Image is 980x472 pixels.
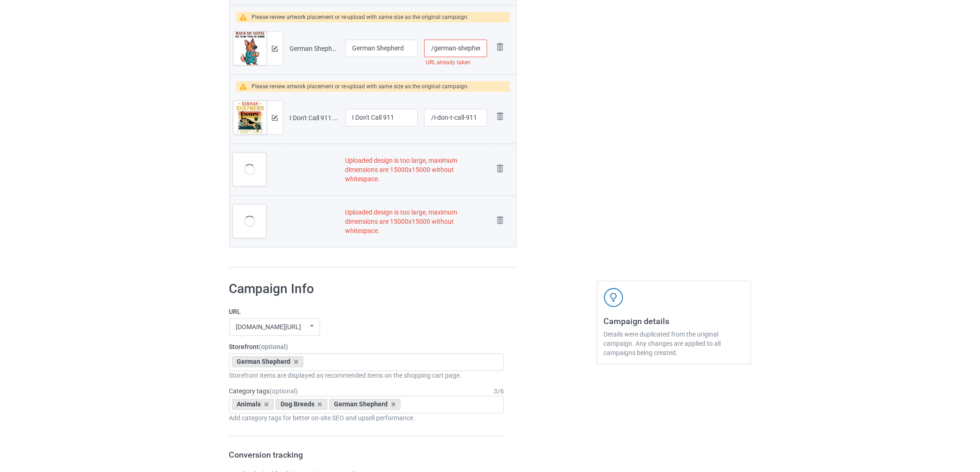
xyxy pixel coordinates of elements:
div: Animals [232,399,274,410]
label: URL [229,307,504,317]
img: svg+xml;base64,PD94bWwgdmVyc2lvbj0iMS4wIiBlbmNvZGluZz0iVVRGLTgiPz4KPHN2ZyB3aWR0aD0iMjhweCIgaGVpZ2... [494,214,507,227]
td: Uploaded design is too large, maximum dimensions are 15000x15000 without whitespace. [342,196,491,247]
div: German Shepherd [232,356,304,368]
label: Storefront [229,343,504,352]
h3: Campaign details [604,316,744,327]
img: svg+xml;base64,PD94bWwgdmVyc2lvbj0iMS4wIiBlbmNvZGluZz0iVVRGLTgiPz4KPHN2ZyB3aWR0aD0iMjhweCIgaGVpZ2... [494,162,507,175]
h1: Campaign Info [229,281,504,298]
img: warning [239,83,252,90]
div: URL already taken [424,57,487,68]
img: warning [239,14,252,21]
span: (optional) [270,388,298,395]
div: I Don't Call 911.png [290,113,339,123]
div: Add category tags for better on-site SEO and upsell performance. [229,414,504,423]
img: svg+xml;base64,PD94bWwgdmVyc2lvbj0iMS4wIiBlbmNvZGluZz0iVVRGLTgiPz4KPHN2ZyB3aWR0aD0iMTRweCIgaGVpZ2... [272,115,278,121]
img: original.png [233,32,267,72]
img: svg+xml;base64,PD94bWwgdmVyc2lvbj0iMS4wIiBlbmNvZGluZz0iVVRGLTgiPz4KPHN2ZyB3aWR0aD0iMTRweCIgaGVpZ2... [272,46,278,52]
div: German Shepherd [329,399,401,410]
div: Dog Breeds [276,399,327,410]
label: Category tags [229,387,298,396]
div: Storefront items are displayed as recommended items on the shopping cart page. [229,371,504,380]
div: 3 / 6 [494,387,504,396]
div: Details were duplicated from the original campaign. Any changes are applied to all campaigns bein... [604,330,744,358]
div: Please review artwork placement or re-upload with same size as the original campaign. [251,12,469,23]
img: svg+xml;base64,PD94bWwgdmVyc2lvbj0iMS4wIiBlbmNvZGluZz0iVVRGLTgiPz4KPHN2ZyB3aWR0aD0iMjhweCIgaGVpZ2... [494,41,507,54]
div: [DOMAIN_NAME][URL] [236,324,302,331]
img: original.png [233,101,267,141]
div: Please review artwork placement or re-upload with same size as the original campaign. [251,81,469,92]
img: svg+xml;base64,PD94bWwgdmVyc2lvbj0iMS4wIiBlbmNvZGluZz0iVVRGLTgiPz4KPHN2ZyB3aWR0aD0iNDJweCIgaGVpZ2... [604,288,623,307]
h3: Conversion tracking [229,450,504,460]
div: German Shepherd.png [290,44,339,53]
td: Uploaded design is too large, maximum dimensions are 15000x15000 without whitespace. [342,144,491,196]
img: svg+xml;base64,PD94bWwgdmVyc2lvbj0iMS4wIiBlbmNvZGluZz0iVVRGLTgiPz4KPHN2ZyB3aWR0aD0iMjhweCIgaGVpZ2... [494,110,507,123]
span: (optional) [259,343,289,351]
